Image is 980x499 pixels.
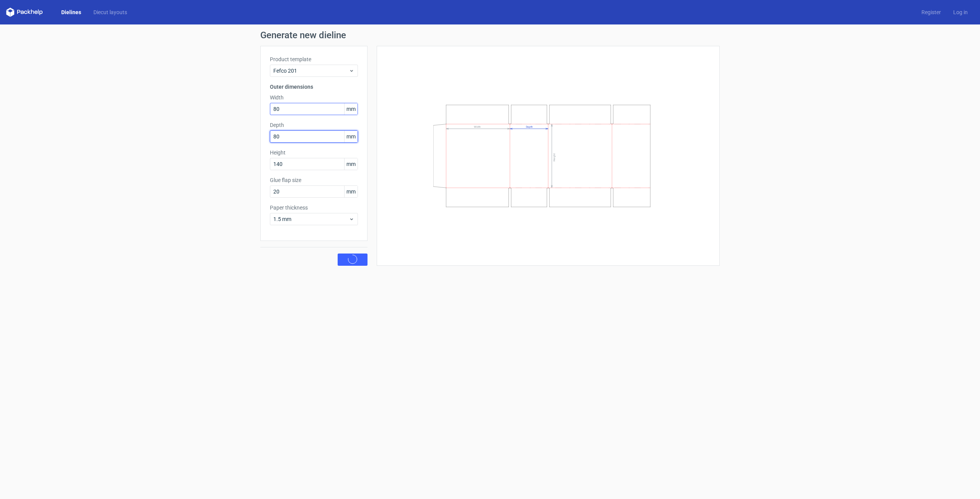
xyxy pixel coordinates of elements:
[344,186,358,197] span: mm
[947,8,974,16] a: Log in
[270,121,358,129] label: Depth
[273,67,349,75] span: Fefco 201
[270,176,358,184] label: Glue flap size
[344,158,358,170] span: mm
[526,125,533,128] text: Depth
[915,8,947,16] a: Register
[270,55,358,63] label: Product template
[270,83,358,91] h3: Outer dimensions
[344,103,358,115] span: mm
[270,149,358,156] label: Height
[553,153,556,161] text: Height
[273,215,349,223] span: 1.5 mm
[260,31,720,40] h1: Generate new dieline
[344,131,358,142] span: mm
[270,204,358,211] label: Paper thickness
[87,8,133,16] a: Diecut layouts
[270,94,358,101] label: Width
[55,8,87,16] a: Dielines
[474,125,481,128] text: Width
